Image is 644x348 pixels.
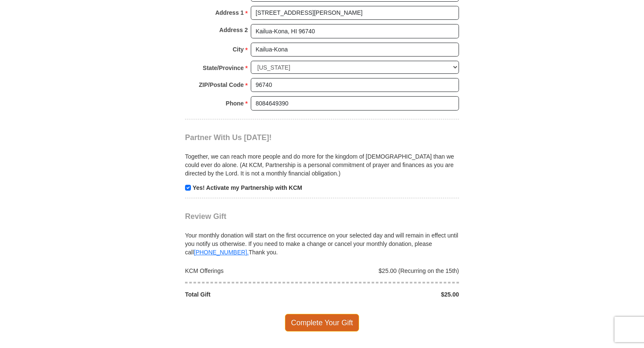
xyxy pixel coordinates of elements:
[219,24,248,36] strong: Address 2
[193,184,302,191] strong: Yes! Activate my Partnership with KCM
[285,314,360,332] span: Complete Your Gift
[194,249,249,256] a: [PHONE_NUMBER].
[181,267,322,275] div: KCM Offerings
[199,79,244,91] strong: ZIP/Postal Code
[378,267,459,274] span: $25.00 (Recurring on the 15th)
[215,7,244,19] strong: Address 1
[203,62,244,74] strong: State/Province
[185,212,226,221] span: Review Gift
[226,97,244,109] strong: Phone
[185,152,459,178] p: Together, we can reach more people and do more for the kingdom of [DEMOGRAPHIC_DATA] than we coul...
[185,221,459,256] div: Your monthly donation will start on the first occurrence on your selected day and will remain in ...
[181,290,322,299] div: Total Gift
[185,133,272,142] span: Partner With Us [DATE]!
[322,290,464,299] div: $25.00
[233,43,244,55] strong: City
